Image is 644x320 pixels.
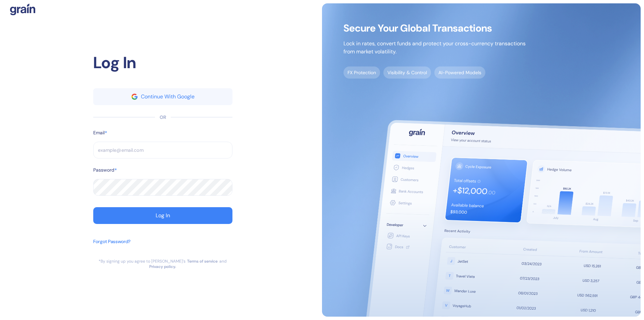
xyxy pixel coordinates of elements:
[434,66,485,79] span: AI-Powered Models
[141,94,195,99] div: Continue With Google
[219,259,227,264] div: and
[343,25,526,32] span: Secure Your Global Transactions
[131,94,138,100] img: google
[149,264,176,269] a: Privacy policy.
[93,51,232,75] div: Log In
[343,40,526,56] p: Lock in rates, convert funds and protect your cross-currency transactions from market volatility.
[93,129,105,136] label: Email
[93,207,232,224] button: Log In
[343,66,380,79] span: FX Protection
[156,213,170,218] div: Log In
[383,66,431,79] span: Visibility & Control
[187,259,218,264] a: Terms of service
[93,142,232,158] input: example@email.com
[10,3,35,15] img: logo
[322,3,641,317] img: signup-main-image
[99,259,185,264] div: *By signing up you agree to [PERSON_NAME]’s
[93,167,114,174] label: Password
[93,238,130,245] div: Forgot Password?
[93,235,130,259] button: Forgot Password?
[160,114,166,121] div: OR
[93,88,232,105] button: googleContinue With Google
